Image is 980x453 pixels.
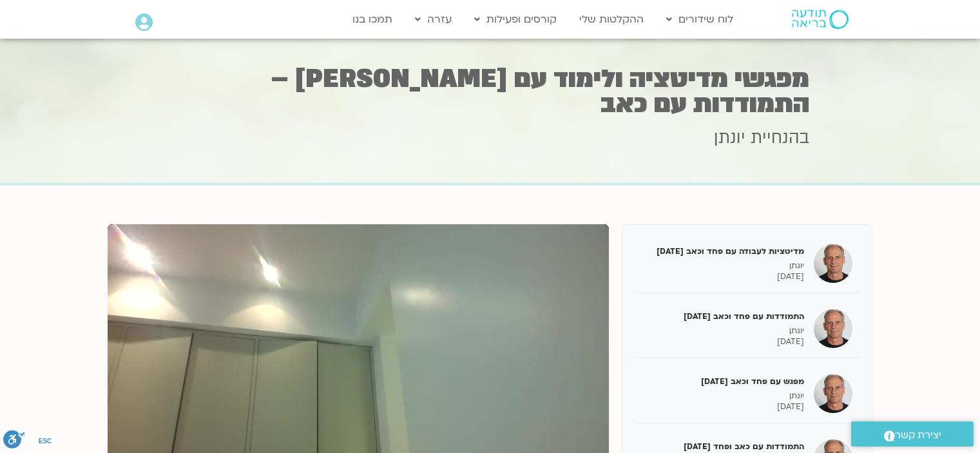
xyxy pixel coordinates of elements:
[642,390,804,401] p: יונתן
[642,376,804,387] h5: מפגש עם פחד וכאב [DATE]
[346,7,399,32] a: תמכו בנו
[792,10,849,29] img: תודעה בריאה
[642,271,804,282] p: [DATE]
[751,126,809,149] span: בהנחיית
[171,66,809,117] h1: מפגשי מדיטציה ולימוד עם [PERSON_NAME] – התמודדות עם כאב
[851,421,974,447] a: יצירת קשר
[814,244,852,283] img: מדיטציות לעבודה עם פחד וכאב 16/11/23
[642,311,804,322] h5: התמודדות עם פחד וכאב [DATE]
[468,7,563,32] a: קורסים ופעילות
[573,7,650,32] a: ההקלטות שלי
[642,325,804,336] p: יונתן
[642,441,804,452] h5: התמודדות עם כאב ופחד [DATE]
[814,309,852,348] img: התמודדות עם פחד וכאב 23/11/23
[642,260,804,271] p: יונתן
[660,7,740,32] a: לוח שידורים
[814,374,852,413] img: מפגש עם פחד וכאב 30/11/23
[642,246,804,257] h5: מדיטציות לעבודה עם פחד וכאב [DATE]
[895,427,941,444] span: יצירת קשר
[408,7,458,32] a: עזרה
[642,401,804,412] p: [DATE]
[642,336,804,347] p: [DATE]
